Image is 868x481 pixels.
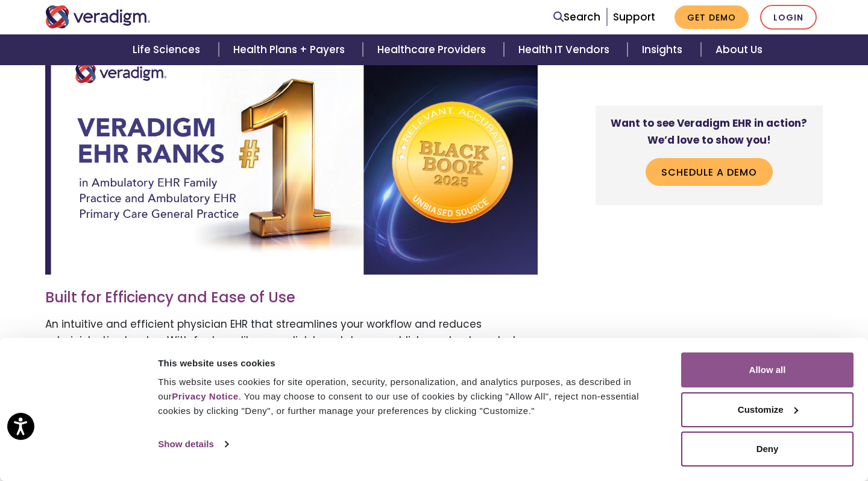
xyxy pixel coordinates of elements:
img: Veradigm EHR Black Book #1 Ranking [45,51,538,274]
a: About Us [701,34,777,65]
a: Login [760,5,817,30]
button: Allow all [681,352,854,387]
a: Get Demo [675,5,749,29]
p: An intuitive and efficient physician EHR that streamlines your workflow and reduces administrativ... [45,316,538,366]
strong: Want to see Veradigm EHR in action? We’d love to show you! [611,116,807,147]
a: Life Sciences [118,34,218,65]
a: Schedule a Demo [646,158,773,185]
button: Customize [681,392,854,427]
a: Health Plans + Payers [219,34,363,65]
a: Healthcare Providers [363,34,504,65]
iframe: Drift Chat Widget [637,394,854,467]
a: Privacy Notice [172,391,238,401]
a: Insights [627,34,700,65]
div: This website uses cookies for site operation, security, personalization, and analytics purposes, ... [158,375,667,418]
a: Show details [158,435,228,453]
h3: Built for Efficiency and Ease of Use [45,289,538,307]
a: Support [613,10,655,24]
a: Health IT Vendors [504,34,627,65]
a: Search [553,9,600,25]
img: Veradigm logo [45,5,151,28]
div: This website uses cookies [158,356,667,371]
